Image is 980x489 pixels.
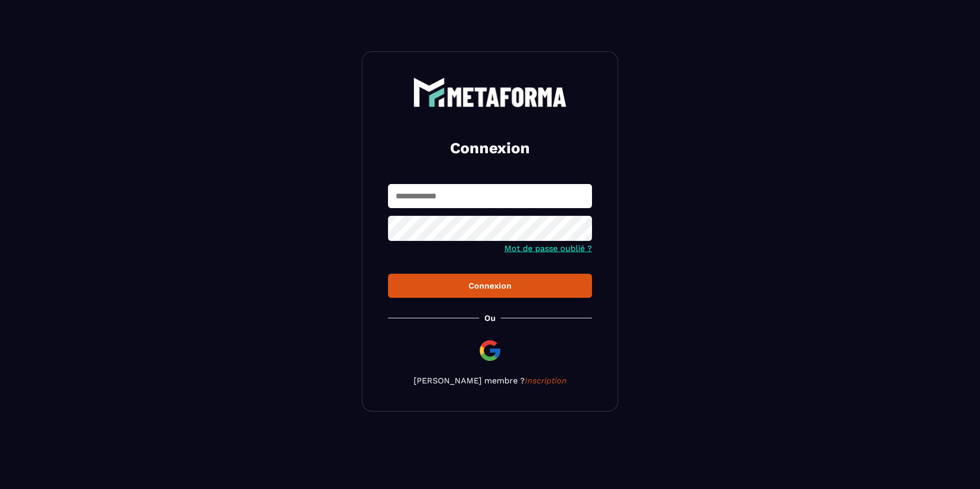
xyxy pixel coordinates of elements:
[484,313,496,323] p: Ou
[478,338,502,363] img: google
[388,274,592,298] button: Connexion
[525,376,567,385] a: Inscription
[400,138,580,158] h2: Connexion
[413,77,567,107] img: logo
[388,77,592,107] a: logo
[504,243,592,253] a: Mot de passe oublié ?
[388,376,592,385] p: [PERSON_NAME] membre ?
[396,281,584,291] div: Connexion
